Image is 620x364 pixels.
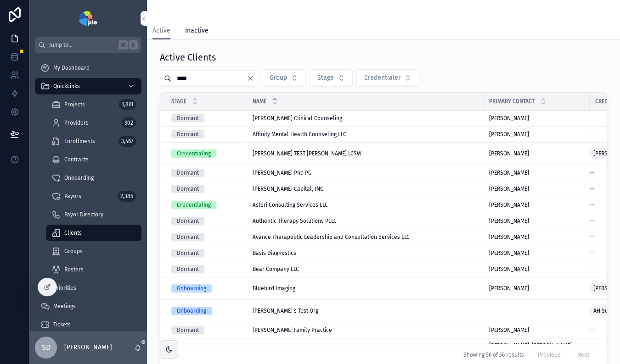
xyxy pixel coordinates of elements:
span: SD [42,342,51,353]
span: -- [590,233,594,241]
a: Meetings [35,298,141,314]
a: Basis Diagnostics [253,249,478,257]
div: Onboarding [177,307,206,315]
a: Asteri Consulting Services LLC [253,201,478,209]
span: Bear Company LLC [253,265,299,273]
button: Select Button [262,69,306,87]
div: 302 [122,117,136,128]
div: Dormant [177,265,199,273]
a: [PERSON_NAME] [489,115,584,122]
span: Credentialer [364,73,400,83]
span: Primary Contact [489,98,535,105]
a: Rosters [46,261,141,278]
div: 2,385 [118,191,136,202]
span: Contracts [64,156,89,163]
span: -- [590,185,594,193]
span: [PERSON_NAME] [489,131,529,138]
a: [PERSON_NAME], [PERSON_NAME], Primary Contact [489,342,584,357]
span: Basis Diagnostics [253,249,296,257]
a: Avance Therapeutic Leadership and Consultation Services LLC [253,233,478,241]
span: Authentic Therapy Solutions PLLC [253,217,337,225]
span: Clients [64,229,82,237]
a: Onboarding [171,284,242,292]
a: Groups [46,243,141,259]
div: Dormant [177,114,199,122]
img: App logo [79,11,97,26]
a: Bear Company LLC [253,265,478,273]
a: [PERSON_NAME] Family Practice [253,326,478,334]
span: Affinity Mental Health Counseling LLC [253,131,346,138]
span: [PERSON_NAME] [489,201,529,209]
span: Showing 56 of 56 results [463,351,524,358]
span: [PERSON_NAME] [489,326,529,334]
span: [PERSON_NAME] TEST [PERSON_NAME] LCSW [253,150,361,157]
a: Dormant [171,233,242,241]
div: Dormant [177,326,199,334]
span: Inactive [185,26,209,35]
span: -- [590,201,594,209]
span: Onboarding [64,174,94,182]
span: Providers [64,119,89,127]
span: Priorities [53,284,76,292]
span: Projects [64,101,85,108]
a: [PERSON_NAME] Clinical Counseling [253,115,478,122]
a: [PERSON_NAME] Capital, INC. [253,185,478,193]
a: [PERSON_NAME] TEST [PERSON_NAME] LCSW [253,150,478,157]
div: Onboarding [177,284,206,292]
div: Dormant [177,130,199,138]
a: Projects1,861 [46,96,141,113]
p: [PERSON_NAME] [64,343,112,352]
span: Group [270,73,287,83]
span: -- [590,249,594,257]
a: Active [152,22,170,40]
span: [PERSON_NAME] [489,265,529,273]
a: [PERSON_NAME] [489,217,584,225]
span: Stage [171,98,186,105]
a: Credentialing [171,149,242,158]
span: My Dashboard [53,64,90,72]
a: Bluebird Imaging [253,285,478,292]
a: Credentialing [171,201,242,209]
span: [PERSON_NAME] Family Practice [253,326,332,334]
span: -- [590,326,594,334]
span: [PERSON_NAME] Phd PC [253,169,311,176]
a: [PERSON_NAME] Phd PC [253,169,478,176]
span: Active [152,26,170,35]
a: QuickLinks [35,78,141,94]
a: Providers302 [46,115,141,131]
span: -- [590,115,594,122]
span: QuickLinks [53,83,80,90]
a: Onboarding [46,170,141,186]
a: [PERSON_NAME] [489,201,584,209]
a: Clients [46,225,141,241]
a: Priorities [35,280,141,296]
a: Dormant [171,130,242,138]
span: -- [590,169,594,176]
span: -- [590,265,594,273]
a: [PERSON_NAME] [489,326,584,334]
a: Payors2,385 [46,188,141,204]
a: [PERSON_NAME] [489,169,584,176]
button: Select Button [356,69,419,87]
span: Tickets [53,321,71,328]
span: [PERSON_NAME] [489,285,529,292]
button: Select Button [310,69,353,87]
span: Rosters [64,266,84,273]
span: [PERSON_NAME] [489,233,529,241]
span: Name [253,98,266,105]
a: Affinity Mental Health Counseling LLC [253,131,478,138]
span: -- [590,131,594,138]
a: Dormant [171,326,242,334]
span: [PERSON_NAME] [489,249,529,257]
span: Payor Directory [64,211,103,218]
a: Authentic Therapy Solutions PLLC [253,217,478,225]
a: Dormant [171,114,242,122]
span: Jump to... [49,41,115,49]
a: [PERSON_NAME] [489,185,584,193]
span: Bluebird Imaging [253,285,295,292]
span: K [130,41,137,49]
a: Contracts [46,151,141,168]
a: Onboarding [171,307,242,315]
a: [PERSON_NAME]'s Test Org [253,307,478,314]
